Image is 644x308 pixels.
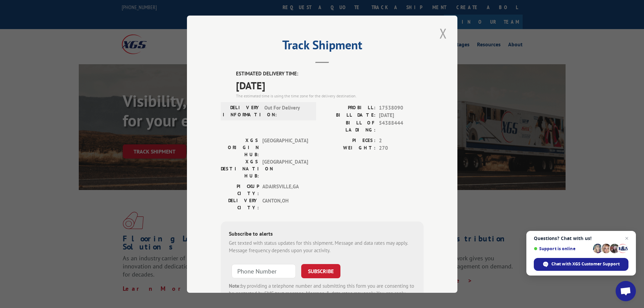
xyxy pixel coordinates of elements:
[262,197,308,211] span: CANTON , OH
[322,137,376,144] label: PIECES:
[229,282,241,289] strong: Note:
[616,281,636,301] a: Open chat
[221,158,259,179] label: XGS DESTINATION HUB:
[262,158,308,179] span: [GEOGRAPHIC_DATA]
[534,246,591,251] span: Support is online
[229,229,415,239] div: Subscribe to alerts
[379,112,424,119] span: [DATE]
[379,119,424,133] span: 54388444
[221,197,259,211] label: DELIVERY CITY:
[322,112,376,119] label: BILL DATE:
[229,282,415,305] div: by providing a telephone number and submitting this form you are consenting to be contacted by SM...
[221,137,259,158] label: XGS ORIGIN HUB:
[322,119,376,133] label: BILL OF LADING:
[262,137,308,158] span: [GEOGRAPHIC_DATA]
[232,264,296,278] input: Phone Number
[223,104,261,118] label: DELIVERY INFORMATION:
[236,70,424,78] label: ESTIMATED DELIVERY TIME:
[229,239,415,254] div: Get texted with status updates for this shipment. Message and data rates may apply. Message frequ...
[262,183,308,197] span: ADAIRSVILLE , GA
[551,261,620,267] span: Chat with XGS Customer Support
[534,258,628,271] span: Chat with XGS Customer Support
[437,24,449,43] button: Close modal
[221,40,424,53] h2: Track Shipment
[534,236,628,241] span: Questions? Chat with us!
[301,264,340,278] button: SUBSCRIBE
[221,183,259,197] label: PICKUP CITY:
[322,104,376,112] label: PROBILL:
[264,104,310,118] span: Out For Delivery
[379,104,424,112] span: 17538090
[379,137,424,144] span: 2
[379,144,424,152] span: 270
[322,144,376,152] label: WEIGHT:
[236,77,424,93] span: [DATE]
[236,93,424,99] div: The estimated time is using the time zone for the delivery destination.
